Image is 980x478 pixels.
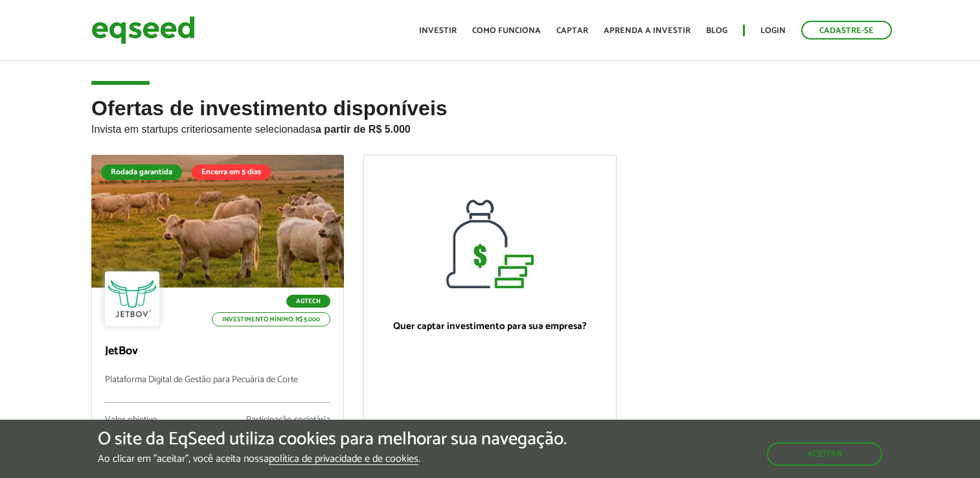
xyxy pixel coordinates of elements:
[192,165,271,180] div: Encerra em 5 dias
[246,416,330,425] div: Participação societária
[286,295,330,308] p: Agtech
[91,13,195,47] img: EqSeed
[315,124,411,135] strong: a partir de R$ 5.000
[98,429,567,450] h5: O site da EqSeed utiliza cookies para melhorar sua navegação.
[105,345,330,359] p: JetBov
[419,27,457,35] a: Investir
[767,442,882,466] button: Aceitar
[706,27,727,35] a: Blog
[760,27,786,35] a: Login
[604,27,690,35] a: Aprenda a investir
[91,97,889,155] h2: Ofertas de investimento disponíveis
[801,21,892,40] a: Cadastre-se
[105,416,165,425] div: Valor objetivo
[91,120,889,135] p: Invista em startups criteriosamente selecionadas
[377,321,602,332] p: Quer captar investimento para sua empresa?
[472,27,541,35] a: Como funciona
[556,27,588,35] a: Captar
[101,165,182,180] div: Rodada garantida
[269,454,418,465] a: política de privacidade e de cookies
[105,375,330,403] p: Plataforma Digital de Gestão para Pecuária de Corte
[98,453,567,465] p: Ao clicar em "aceitar", você aceita nossa .
[212,312,330,326] p: Investimento mínimo: R$ 5.000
